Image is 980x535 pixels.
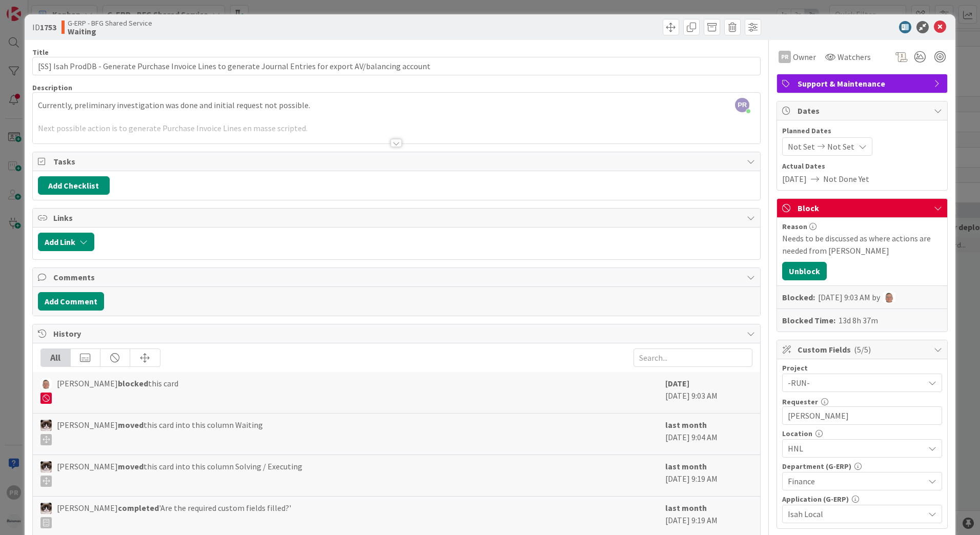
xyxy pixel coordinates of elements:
[788,442,924,455] span: HNL
[53,271,742,283] span: Comments
[57,419,263,445] span: [PERSON_NAME] this card into this column Waiting
[779,51,791,63] div: PR
[798,343,929,356] span: Custom Fields
[782,463,942,470] div: Department (G-ERP)
[788,475,924,487] span: Finance
[854,344,871,355] span: ( 5/5 )
[57,377,178,404] span: [PERSON_NAME] this card
[32,83,72,92] span: Description
[665,460,752,491] div: [DATE] 9:19 AM
[782,496,942,503] div: Application (G-ERP)
[40,503,52,514] img: Kv
[53,212,742,224] span: Links
[782,314,835,326] b: Blocked Time:
[818,291,895,303] div: [DATE] 9:03 AM by
[41,349,71,366] div: All
[782,232,942,257] div: Needs to be discussed as where actions are needed from [PERSON_NAME]
[665,502,752,532] div: [DATE] 9:19 AM
[665,377,752,408] div: [DATE] 9:03 AM
[118,461,144,471] b: moved
[883,291,895,303] img: lD
[839,314,878,326] div: 13d 8h 37m
[782,430,942,437] div: Location
[782,262,827,280] button: Unblock
[118,378,148,388] b: blocked
[782,161,942,172] span: Actual Dates
[798,105,929,117] span: Dates
[40,420,52,431] img: Kv
[32,48,49,57] label: Title
[788,140,815,153] span: Not Set
[118,420,144,430] b: moved
[798,202,929,214] span: Block
[788,508,924,520] span: Isah Local
[665,503,707,513] b: last month
[32,57,761,75] input: type card name here...
[68,27,152,35] b: Waiting
[38,233,94,251] button: Add Link
[38,292,104,311] button: Add Comment
[40,22,56,32] b: 1753
[57,460,302,487] span: [PERSON_NAME] this card into this column Solving / Executing
[665,420,707,430] b: last month
[782,126,942,136] span: Planned Dates
[788,376,919,390] span: -RUN-
[798,77,929,90] span: Support & Maintenance
[782,223,807,230] span: Reason
[823,173,869,185] span: Not Done Yet
[32,21,56,33] span: ID
[57,502,291,528] span: [PERSON_NAME] 'Are the required custom fields filled?'
[40,378,52,389] img: lD
[38,99,755,111] p: Currently, preliminary investigation was done and initial request not possible.
[68,19,152,27] span: G-ERP - BFG Shared Service
[634,348,752,367] input: Search...
[827,140,854,153] span: Not Set
[665,419,752,449] div: [DATE] 9:04 AM
[782,397,818,406] label: Requester
[782,364,942,372] div: Project
[735,98,749,112] span: PR
[782,291,815,303] b: Blocked:
[118,503,159,513] b: completed
[38,176,110,195] button: Add Checklist
[53,155,742,168] span: Tasks
[793,51,816,63] span: Owner
[665,378,689,388] b: [DATE]
[838,51,871,63] span: Watchers
[53,327,742,340] span: History
[40,461,52,472] img: Kv
[665,461,707,471] b: last month
[782,173,807,185] span: [DATE]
